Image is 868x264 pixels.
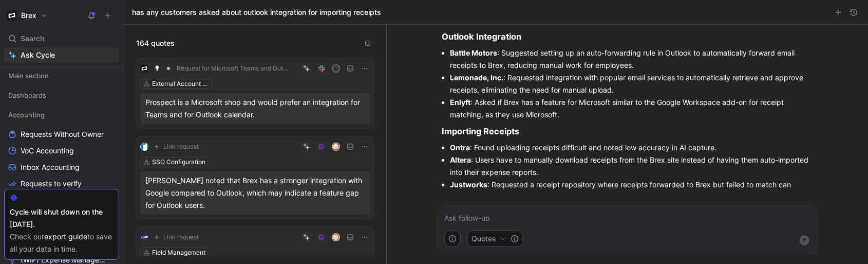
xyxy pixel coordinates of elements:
span: Inbox Accounting [21,162,80,172]
a: Inbox Accounting [4,160,119,175]
span: Accounting [8,110,45,120]
strong: Justworks [450,180,487,189]
span: Main section [8,71,49,81]
a: Ask Cycle [4,47,119,63]
strong: Ontra [450,143,470,152]
button: Link request [150,231,202,243]
li: : Requested a receipt repository where receipts forwarded to Brex but failed to match can [450,179,814,191]
img: logo [140,233,148,241]
span: VoC Accounting [21,146,74,156]
h3: Outlook Integration [442,30,814,43]
span: Ask Cycle [21,49,55,61]
div: Prospect is a Microsoft shop and would prefer an integration for Teams and for Outlook calendar. [145,96,365,121]
div: AccountingRequests Without OwnerVoC AccountingInbox AccountingRequests to verifyQuotes to verifyI... [4,107,119,224]
h1: has any customers asked about outlook integration for importing receipts [132,7,381,17]
div: Search [4,31,119,46]
img: logo [140,143,148,151]
div: Dashboards [4,87,119,103]
h1: Brex [21,11,36,20]
span: Link request [163,143,199,151]
span: Search [21,32,44,45]
a: Requests to verify [4,176,119,191]
img: 💡 [154,65,160,72]
div: SSO Configuration [152,157,205,167]
strong: Battle Motors [450,48,497,57]
div: [PERSON_NAME] noted that Brex has a stronger integration with Google compared to Outlook, which m... [145,174,365,212]
div: Accounting [4,107,119,122]
button: 💡Request for Microsoft Teams and Outlook Calendar Integration [150,62,292,75]
img: logo [140,64,148,73]
img: avatar [333,234,339,241]
li: : Asked if Brex has a feature for Microsoft similar to the Google Workspace add-on for receipt ma... [450,96,814,121]
img: Brex [7,10,17,21]
strong: Altera [450,155,471,164]
div: Main section [4,68,119,86]
li: : Requested integration with popular email services to automatically retrieve and approve receipt... [450,72,814,96]
strong: Enlyft [450,98,470,107]
span: Requests to verify [21,179,82,189]
button: BrexBrex [4,8,50,23]
span: Dashboards [8,90,46,100]
div: Cycle will shut down on the [DATE]. [10,206,114,231]
div: Check our to save all your data in time. [10,231,114,255]
li: : Found uploading receipts difficult and noted low accuracy in AI capture. [450,142,814,154]
div: l [333,65,339,72]
a: Requests Without Owner [4,127,119,142]
span: Requests Without Owner [21,129,104,139]
button: Quotes [467,231,523,247]
span: Request for Microsoft Teams and Outlook Calendar Integration [177,64,288,73]
strong: Lemonade, Inc. [450,73,503,82]
h3: Importing Receipts [442,125,814,137]
div: External Account Connections [152,79,210,89]
img: avatar [333,144,339,150]
span: 164 quotes [136,37,175,49]
div: Dashboards [4,87,119,106]
a: export guide [44,232,87,241]
span: Link request [163,233,199,241]
li: : Suggested setting up an auto-forwarding rule in Outlook to automatically forward email receipts... [450,47,814,72]
li: : Users have to manually download receipts from the Brex site instead of having them auto-importe... [450,154,814,179]
div: Field Management [152,248,205,258]
button: Link request [150,140,202,153]
a: VoC Accounting [4,143,119,159]
div: Main section [4,68,119,83]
